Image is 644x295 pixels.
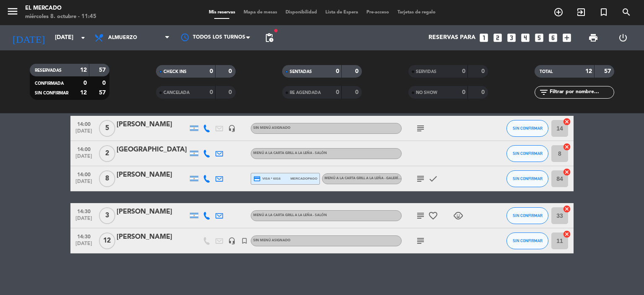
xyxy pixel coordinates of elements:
span: NO SHOW [416,91,437,95]
i: filter_list [539,87,549,97]
span: 5 [99,120,115,137]
span: visa * 6016 [253,175,280,183]
span: pending_actions [264,33,274,43]
span: [DATE] [73,179,94,188]
span: 14:00 [73,119,94,128]
span: SIN CONFIRMAR [513,176,543,181]
span: TOTAL [540,70,553,74]
strong: 0 [102,80,107,86]
i: cancel [563,117,571,126]
i: cancel [563,205,571,213]
div: [PERSON_NAME] [117,119,188,130]
div: [PERSON_NAME] [117,232,188,243]
span: SERVIDAS [416,70,436,74]
i: check [428,174,438,184]
i: add_box [561,32,572,43]
span: fiber_manual_record [273,28,278,33]
strong: 0 [462,68,465,74]
span: SENTADAS [290,70,312,74]
span: Lista de Espera [321,10,362,15]
i: exit_to_app [576,7,586,17]
i: looks_5 [534,32,545,43]
i: arrow_drop_down [78,33,88,43]
span: [DATE] [73,216,94,225]
i: menu [6,5,19,18]
div: El Mercado [25,4,96,13]
button: menu [6,5,19,21]
span: [DATE] [73,128,94,138]
span: 14:00 [73,169,94,179]
strong: 0 [210,89,213,95]
button: SIN CONFIRMAR [506,145,548,162]
span: 14:30 [73,206,94,216]
i: looks_one [478,32,489,43]
strong: 0 [229,89,234,95]
i: turned_in_not [599,7,609,17]
i: cancel [563,230,571,238]
span: Menú a la carta grill a la leña - Salón [253,214,327,217]
span: 2 [99,145,115,162]
i: headset_mic [228,125,236,132]
i: add_circle_outline [553,7,563,17]
span: SIN CONFIRMAR [513,126,543,131]
i: subject [415,174,426,184]
i: headset_mic [228,237,236,245]
span: Tarjetas de regalo [393,10,440,15]
span: 12 [99,232,115,249]
span: Mis reservas [205,10,239,15]
span: 8 [99,170,115,187]
span: 14:30 [73,231,94,241]
strong: 0 [336,68,339,74]
span: Almuerzo [108,35,137,41]
span: Reservas para [428,34,475,41]
span: Sin menú asignado [253,126,291,130]
span: print [588,33,598,43]
div: [PERSON_NAME] [117,206,188,217]
i: turned_in_not [241,237,248,245]
span: SIN CONFIRMAR [35,91,68,95]
strong: 12 [80,90,87,96]
strong: 12 [80,67,87,73]
span: CONFIRMADA [35,81,64,86]
i: cancel [563,168,571,176]
i: credit_card [253,175,261,183]
strong: 57 [99,67,107,73]
span: 3 [99,207,115,224]
div: [PERSON_NAME] [117,170,188,180]
span: [DATE] [73,154,94,163]
span: Sin menú asignado [253,239,291,242]
button: SIN CONFIRMAR [506,207,548,224]
span: mercadopago [291,176,317,181]
strong: 0 [481,68,486,74]
span: SIN CONFIRMAR [513,213,543,218]
strong: 0 [336,89,339,95]
div: LOG OUT [608,25,638,50]
span: Mapa de mesas [239,10,281,15]
strong: 57 [99,90,107,96]
strong: 0 [355,89,360,95]
span: CANCELADA [164,91,190,95]
span: Disponibilidad [281,10,321,15]
strong: 0 [83,80,87,86]
i: looks_3 [506,32,517,43]
strong: 0 [229,68,234,74]
button: SIN CONFIRMAR [506,170,548,187]
strong: 0 [481,89,486,95]
i: subject [415,211,426,221]
input: Filtrar por nombre... [549,88,614,97]
i: looks_6 [548,32,558,43]
strong: 57 [604,68,613,74]
span: [DATE] [73,241,94,251]
strong: 0 [210,68,213,74]
span: SIN CONFIRMAR [513,238,543,243]
i: cancel [563,143,571,151]
strong: 0 [355,68,360,74]
i: subject [415,123,426,133]
span: 14:00 [73,144,94,154]
div: miércoles 8. octubre - 11:45 [25,13,96,21]
div: [GEOGRAPHIC_DATA] [117,144,188,155]
i: subject [415,236,426,246]
i: looks_two [492,32,503,43]
span: Menú a la carta grill a la leña - Salón [253,151,327,155]
i: search [621,7,631,17]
